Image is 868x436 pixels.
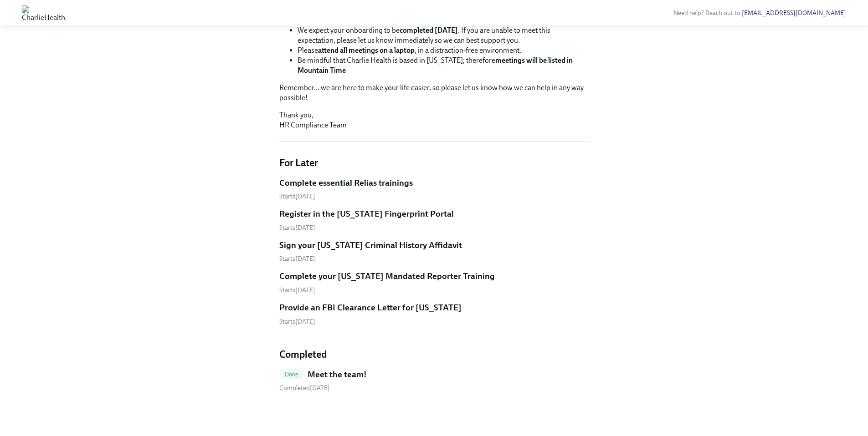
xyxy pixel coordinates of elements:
span: Friday, October 3rd 2025, 2:22 pm [279,384,330,392]
h5: Complete your [US_STATE] Mandated Reporter Training [279,270,495,282]
a: Provide an FBI Clearance Letter for [US_STATE]Starts[DATE] [279,302,589,326]
a: Complete your [US_STATE] Mandated Reporter TrainingStarts[DATE] [279,270,589,294]
h5: Sign your [US_STATE] Criminal History Affidavit [279,239,462,251]
a: Sign your [US_STATE] Criminal History AffidavitStarts[DATE] [279,239,589,264]
strong: attend all meetings on a laptop [318,46,415,55]
h5: Provide an FBI Clearance Letter for [US_STATE] [279,302,462,314]
a: DoneMeet the team! Completed[DATE] [279,369,589,393]
img: CharlieHealth [22,5,65,20]
span: Monday, October 6th 2025, 10:00 am [279,224,315,232]
li: Be mindful that Charlie Health is based in [US_STATE]; therefore [298,56,589,76]
h5: Register in the [US_STATE] Fingerprint Portal [279,208,454,220]
span: Done [279,371,304,378]
h4: Completed [279,348,589,361]
li: Please , in a distraction-free environment. [298,46,589,56]
span: Monday, October 6th 2025, 10:00 am [279,255,315,263]
p: Thank you, HR Compliance Team [279,110,589,130]
a: Complete essential Relias trainingsStarts[DATE] [279,177,589,201]
p: Remember... we are here to make your life easier, so please let us know how we can help in any wa... [279,83,589,103]
a: Register in the [US_STATE] Fingerprint PortalStarts[DATE] [279,208,589,232]
h5: Meet the team! [308,369,367,380]
strong: meetings will be listed in Mountain Time [298,56,573,75]
a: [EMAIL_ADDRESS][DOMAIN_NAME] [742,9,846,17]
li: We expect your onboarding to be . If you are unable to meet this expectation, please let us know ... [298,25,589,46]
span: Monday, October 6th 2025, 10:00 am [279,193,315,200]
span: Monday, October 20th 2025, 10:00 am [279,318,315,325]
strong: completed [DATE] [400,26,458,35]
span: Monday, October 6th 2025, 10:00 am [279,286,315,294]
h4: For Later [279,156,589,170]
span: Need help? Reach out to [673,9,846,17]
h5: Complete essential Relias trainings [279,177,413,189]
